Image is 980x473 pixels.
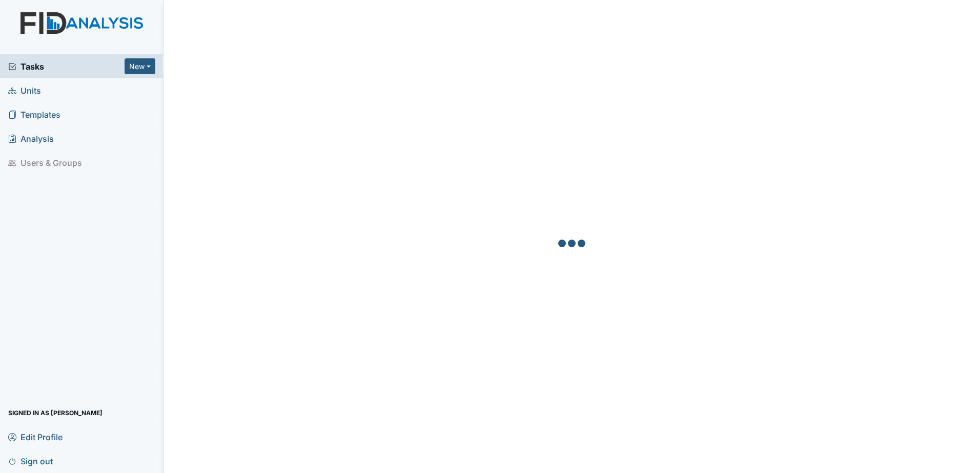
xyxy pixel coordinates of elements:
[8,106,60,122] span: Templates
[8,60,125,73] a: Tasks
[8,131,54,146] span: Analysis
[125,58,155,74] button: New
[8,405,103,421] span: Signed in as [PERSON_NAME]
[8,429,63,445] span: Edit Profile
[8,453,53,469] span: Sign out
[8,82,41,98] span: Units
